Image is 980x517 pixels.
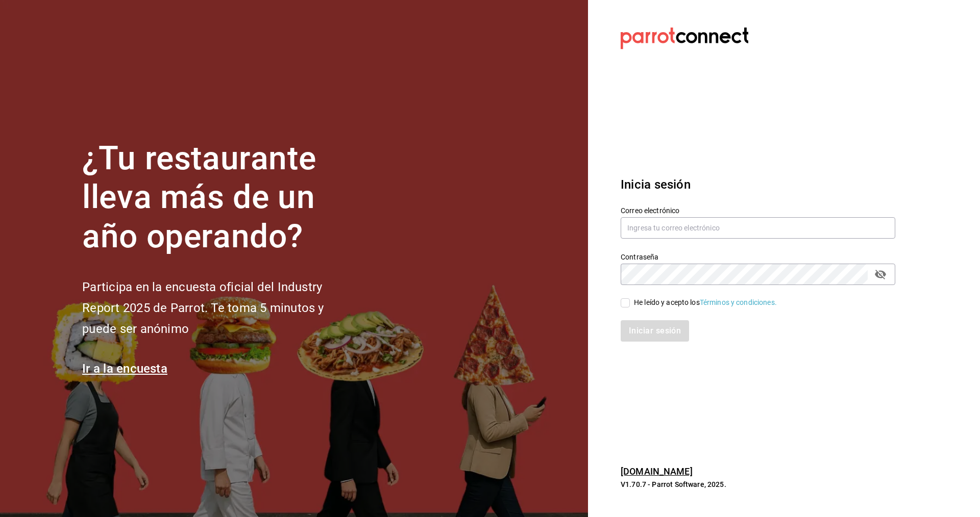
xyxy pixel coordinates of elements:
[634,297,777,308] div: He leído y acepto los
[82,139,358,256] h1: ¿Tu restaurante lleva más de un año operando?
[621,466,693,477] a: [DOMAIN_NAME]
[82,361,167,376] a: Ir a la encuesta
[700,298,777,306] a: Términos y condiciones.
[872,266,889,283] button: passwordField
[621,206,895,214] label: Correo electrónico
[621,217,895,239] input: Ingresa tu correo electrónico
[621,175,895,194] h3: Inicia sesión
[621,479,895,489] p: V1.70.7 - Parrot Software, 2025.
[82,277,358,339] h2: Participa en la encuesta oficial del Industry Report 2025 de Parrot. Te toma 5 minutos y puede se...
[621,253,895,260] label: Contraseña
